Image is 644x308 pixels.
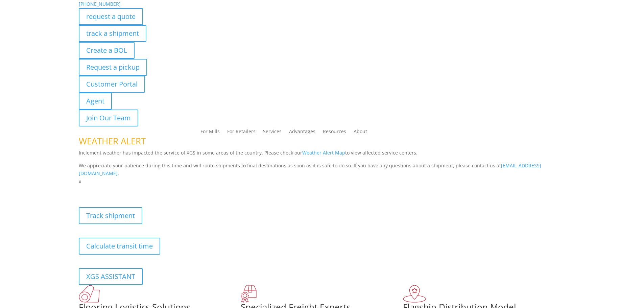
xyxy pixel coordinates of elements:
a: For Retailers [227,129,256,137]
a: track a shipment [79,25,146,42]
img: xgs-icon-focused-on-flooring-red [241,285,257,303]
a: Weather Alert Map [302,149,345,156]
a: Advantages [289,129,315,137]
p: x [79,177,566,186]
span: WEATHER ALERT [79,135,146,147]
a: Customer Portal [79,76,145,93]
a: request a quote [79,8,143,25]
img: xgs-icon-total-supply-chain-intelligence-red [79,285,100,303]
a: For Mills [200,129,220,137]
img: xgs-icon-flagship-distribution-model-red [403,285,426,303]
a: Join Our Team [79,110,138,126]
a: [PHONE_NUMBER] [79,1,121,7]
a: Calculate transit time [79,238,160,255]
a: Create a BOL [79,42,135,59]
b: Visibility, transparency, and control for your entire supply chain. [79,187,230,193]
a: Request a pickup [79,59,147,76]
a: About [354,129,367,137]
a: Resources [323,129,346,137]
p: Inclement weather has impacted the service of XGS in some areas of the country. Please check our ... [79,149,566,162]
a: Services [263,129,282,137]
p: We appreciate your patience during this time and will route shipments to final destinations as so... [79,162,566,178]
a: Track shipment [79,207,142,224]
a: Agent [79,93,112,110]
a: XGS ASSISTANT [79,268,143,285]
